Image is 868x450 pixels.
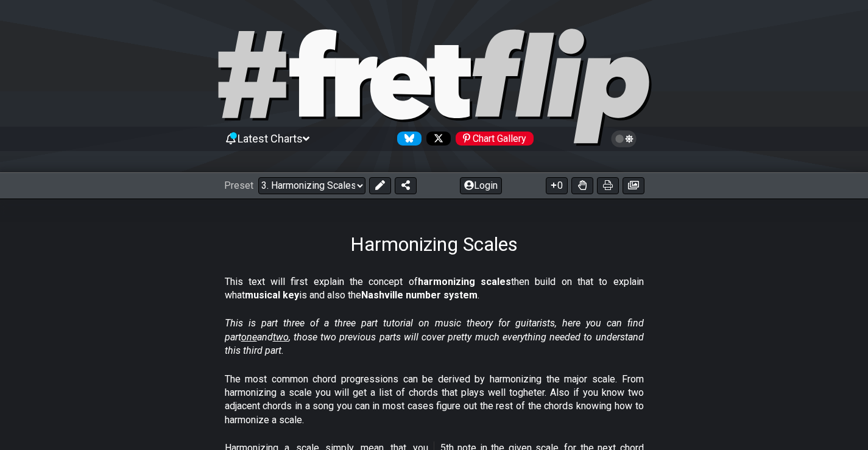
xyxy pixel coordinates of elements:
[395,177,417,194] button: Share Preset
[597,177,619,194] button: Print
[273,331,289,343] span: two
[546,177,568,194] button: 0
[418,276,511,287] strong: harmonizing scales
[225,275,644,303] p: This text will first explain the concept of then build on that to explain what is and also the .
[225,373,644,427] p: The most common chord progressions can be derived by harmonizing the major scale. From harmonizin...
[350,233,518,256] h1: Harmonizing Scales
[361,289,478,301] strong: Nashville number system
[225,317,644,356] em: This is part three of a three part tutorial on music theory for guitarists, here you can find par...
[571,177,593,194] button: Toggle Dexterity for all fretkits
[241,331,257,343] span: one
[617,133,631,144] span: Toggle light / dark theme
[451,132,534,146] a: #fretflip at Pinterest
[369,177,391,194] button: Edit Preset
[258,177,365,194] select: Preset
[422,132,451,146] a: Follow #fretflip at X
[392,132,422,146] a: Follow #fretflip at Bluesky
[623,177,644,194] button: Create image
[460,177,502,194] button: Login
[456,132,534,146] div: Chart Gallery
[245,289,299,301] strong: musical key
[224,180,253,191] span: Preset
[238,132,303,145] span: Latest Charts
